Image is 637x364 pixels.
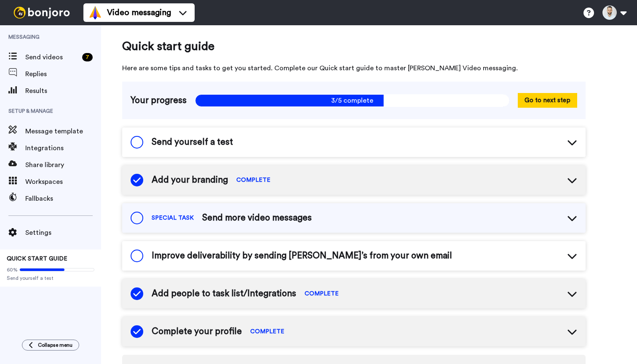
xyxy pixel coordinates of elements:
span: Send yourself a test [152,136,233,149]
span: Video messaging [107,7,171,19]
span: Add your branding [152,174,228,186]
span: Send yourself a test [7,275,94,282]
span: Replies [25,69,101,79]
span: Improve deliverability by sending [PERSON_NAME]’s from your own email [152,250,452,262]
span: Message template [25,126,101,136]
span: Integrations [25,143,101,153]
img: bj-logo-header-white.svg [10,7,73,19]
span: 3/5 complete [195,94,509,107]
button: Go to next step [518,93,577,108]
img: vm-color.svg [88,6,102,19]
span: Fallbacks [25,194,101,204]
span: Add people to task list/Integrations [152,287,296,300]
div: 7 [82,53,93,61]
span: Results [25,86,101,96]
span: Quick start guide [122,38,586,55]
span: Here are some tips and tasks to get you started. Complete our Quick start guide to master [PERSON... [122,63,586,73]
span: COMPLETE [305,290,339,298]
span: Your progress [131,94,187,107]
span: COMPLETE [236,176,270,184]
button: Collapse menu [22,340,79,351]
span: Send videos [25,52,79,62]
span: Collapse menu [38,342,72,348]
span: QUICK START GUIDE [7,256,67,262]
span: Workspaces [25,177,101,187]
span: Complete your profile [152,325,242,338]
span: Share library [25,160,101,170]
span: 60% [7,266,18,273]
span: SPECIAL TASK [152,214,194,222]
span: Send more video messages [202,212,312,224]
span: COMPLETE [250,327,284,336]
span: Settings [25,228,101,238]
